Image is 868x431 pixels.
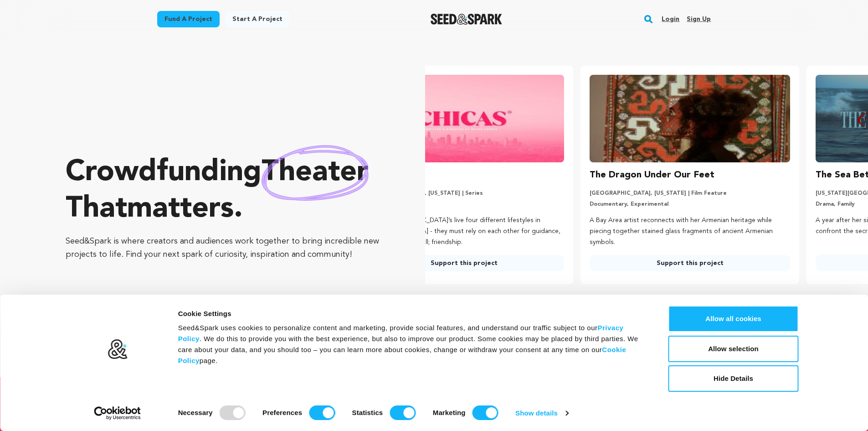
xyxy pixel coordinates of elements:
p: Seed&Spark is where creators and audiences work together to bring incredible new projects to life... [66,235,389,261]
h3: The Dragon Under Our Feet [590,168,714,182]
img: The Dragon Under Our Feet image [590,75,790,162]
a: Fund a project [157,11,220,27]
div: Cookie Settings [178,308,648,319]
a: Show details [515,406,568,420]
div: Seed&Spark uses cookies to personalize content and marketing, provide social features, and unders... [178,322,648,366]
a: Login [662,12,679,26]
p: [GEOGRAPHIC_DATA], [US_STATE] | Film Feature [590,190,790,197]
strong: Statistics [352,409,383,416]
img: hand sketched image [262,145,369,200]
p: [GEOGRAPHIC_DATA], [US_STATE] | Series [364,190,564,197]
a: Start a project [225,11,290,27]
button: Hide Details [668,365,799,392]
p: Four [DEMOGRAPHIC_DATA]’s live four different lifestyles in [GEOGRAPHIC_DATA] - they must rely on... [364,215,564,248]
button: Allow all cookies [668,306,799,332]
a: Seed&Spark Homepage [431,14,502,25]
p: Comedy, Drama [364,201,564,208]
p: Documentary, Experimental [590,201,790,208]
strong: Marketing [433,409,466,416]
a: Sign up [687,12,711,26]
span: matters [127,195,234,224]
img: Seed&Spark Logo Dark Mode [431,14,502,25]
p: A Bay Area artist reconnects with her Armenian heritage while piecing together stained glass frag... [590,215,790,248]
strong: Preferences [262,409,302,416]
img: logo [107,339,128,360]
a: Support this project [364,255,564,271]
a: Usercentrics Cookiebot - opens in a new window [77,406,157,420]
button: Allow selection [668,336,799,362]
a: Support this project [590,255,790,271]
p: Crowdfunding that . [66,155,389,228]
img: CHICAS Pilot image [364,75,564,162]
strong: Necessary [178,409,213,416]
legend: Consent Selection [178,402,178,402]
